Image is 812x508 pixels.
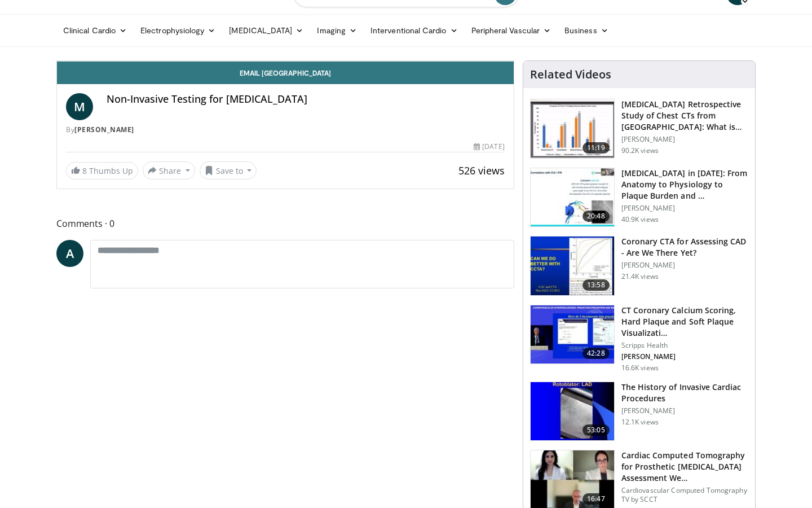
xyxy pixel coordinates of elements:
[57,62,514,84] a: Email [GEOGRAPHIC_DATA]
[531,237,614,295] img: 34b2b9a4-89e5-4b8c-b553-8a638b61a706.150x105_q85_crop-smart_upscale.jpg
[621,352,748,361] p: [PERSON_NAME]
[621,486,748,504] p: Cardiovascular Computed Tomography TV by SCCT
[310,19,364,42] a: Imaging
[621,99,748,133] h3: [MEDICAL_DATA] Retrospective Study of Chest CTs from [GEOGRAPHIC_DATA]: What is the Re…
[582,279,610,291] span: 13:58
[107,93,505,106] h4: Non-Invasive Testing for [MEDICAL_DATA]
[465,19,558,42] a: Peripheral Vascular
[66,162,138,179] a: 8 Thumbs Up
[621,406,748,415] p: [PERSON_NAME]
[621,204,748,213] p: [PERSON_NAME]
[200,161,257,179] button: Save to
[57,61,514,62] video-js: Video Player
[621,168,748,202] h3: [MEDICAL_DATA] in [DATE]: From Anatomy to Physiology to Plaque Burden and …
[621,382,748,404] h3: The History of Invasive Cardiac Procedures
[582,142,610,154] span: 11:19
[364,19,465,42] a: Interventional Cardio
[621,418,659,427] p: 12.1K views
[621,236,748,259] h3: Coronary CTA for Assessing CAD - Are We There Yet?
[530,68,611,81] h4: Related Videos
[143,161,195,179] button: Share
[621,272,659,281] p: 21.4K views
[530,99,748,159] a: 11:19 [MEDICAL_DATA] Retrospective Study of Chest CTs from [GEOGRAPHIC_DATA]: What is the Re… [PE...
[582,348,610,359] span: 42:28
[582,211,610,222] span: 20:48
[56,240,83,267] a: A
[134,19,222,42] a: Electrophysiology
[621,135,748,144] p: [PERSON_NAME]
[222,19,310,42] a: [MEDICAL_DATA]
[530,305,748,373] a: 42:28 CT Coronary Calcium Scoring, Hard Plaque and Soft Plaque Visualizati… Scripps Health [PERSO...
[531,305,614,364] img: 4ea3ec1a-320e-4f01-b4eb-a8bc26375e8f.150x105_q85_crop-smart_upscale.jpg
[621,261,748,270] p: [PERSON_NAME]
[56,216,514,231] span: Comments 0
[66,93,93,120] a: M
[531,382,614,441] img: a9c9c892-6047-43b2-99ef-dda026a14e5f.150x105_q85_crop-smart_upscale.jpg
[66,125,505,135] div: By
[82,165,87,176] span: 8
[621,146,659,155] p: 90.2K views
[621,215,659,224] p: 40.9K views
[621,305,748,339] h3: CT Coronary Calcium Scoring, Hard Plaque and Soft Plaque Visualizati…
[530,382,748,441] a: 53:05 The History of Invasive Cardiac Procedures [PERSON_NAME] 12.1K views
[458,164,505,177] span: 526 views
[621,450,748,484] h3: Cardiac Computed Tomography for Prosthetic [MEDICAL_DATA] Assessment We…
[474,142,504,152] div: [DATE]
[582,493,610,505] span: 16:47
[530,236,748,296] a: 13:58 Coronary CTA for Assessing CAD - Are We There Yet? [PERSON_NAME] 21.4K views
[531,168,614,227] img: 823da73b-7a00-425d-bb7f-45c8b03b10c3.150x105_q85_crop-smart_upscale.jpg
[558,19,615,42] a: Business
[621,341,748,350] p: Scripps Health
[74,125,134,134] a: [PERSON_NAME]
[56,19,134,42] a: Clinical Cardio
[531,99,614,158] img: c2eb46a3-50d3-446d-a553-a9f8510c7760.150x105_q85_crop-smart_upscale.jpg
[621,364,659,373] p: 16.6K views
[582,424,610,436] span: 53:05
[530,168,748,227] a: 20:48 [MEDICAL_DATA] in [DATE]: From Anatomy to Physiology to Plaque Burden and … [PERSON_NAME] 4...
